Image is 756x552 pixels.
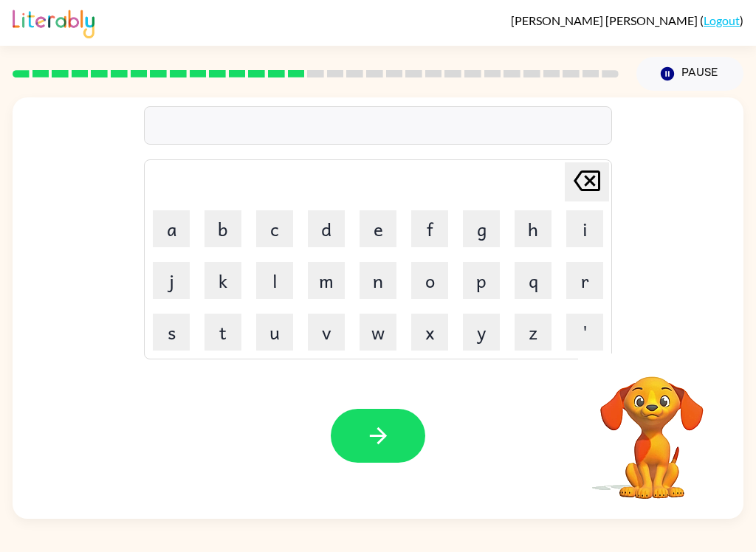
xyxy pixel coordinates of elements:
[463,262,500,299] button: p
[205,314,241,351] button: t
[308,210,345,247] button: d
[13,6,94,38] img: Literably
[411,262,448,299] button: o
[515,210,551,247] button: h
[308,262,345,299] button: m
[566,314,603,351] button: '
[463,210,500,247] button: g
[153,314,190,351] button: s
[153,210,190,247] button: a
[511,13,743,27] div: ( )
[308,314,345,351] button: v
[566,262,603,299] button: r
[636,57,743,91] button: Pause
[566,210,603,247] button: i
[256,210,293,247] button: c
[360,314,396,351] button: w
[704,13,740,27] a: Logout
[578,353,726,501] video: Your browser must support playing .mp4 files to use Literably. Please try using another browser.
[153,262,190,299] button: j
[360,210,396,247] button: e
[256,314,293,351] button: u
[511,13,700,27] span: [PERSON_NAME] [PERSON_NAME]
[205,210,241,247] button: b
[463,314,500,351] button: y
[411,210,448,247] button: f
[515,262,551,299] button: q
[411,314,448,351] button: x
[205,262,241,299] button: k
[515,314,551,351] button: z
[256,262,293,299] button: l
[360,262,396,299] button: n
